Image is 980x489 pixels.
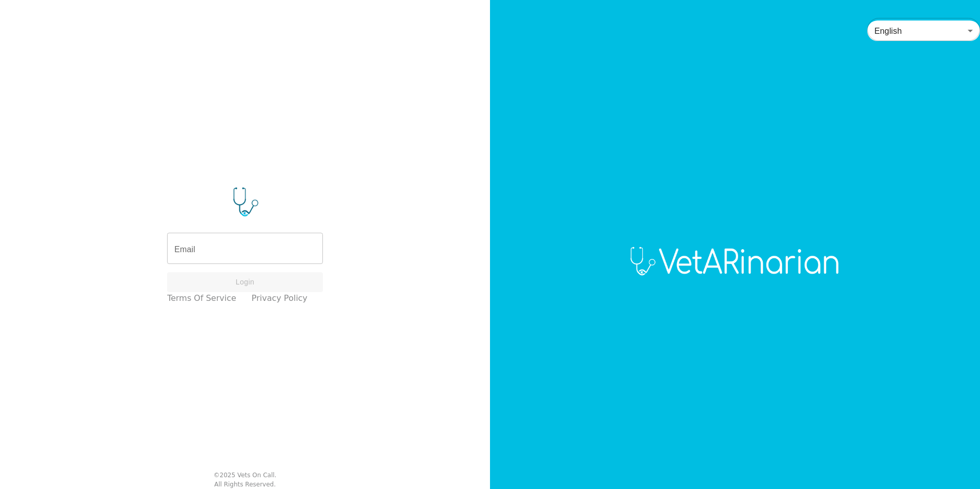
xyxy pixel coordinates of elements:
[167,187,323,217] img: Logo
[867,16,980,45] div: English
[214,480,276,489] div: All Rights Reserved.
[623,246,847,277] img: Logo
[167,292,236,304] a: Terms of Service
[214,471,277,480] div: © 2025 Vets On Call.
[252,292,308,304] a: Privacy Policy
